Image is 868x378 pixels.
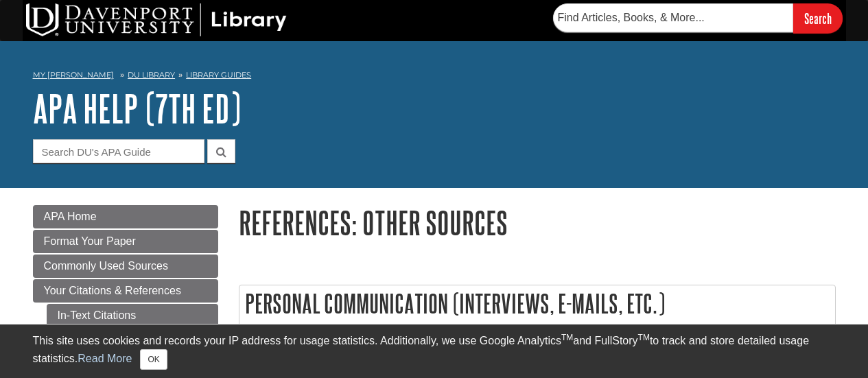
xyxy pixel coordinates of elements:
[44,285,181,296] span: Your Citations & References
[33,279,218,303] a: Your Citations & References
[239,285,835,322] h2: Personal Communication (Interviews, E-mails, Etc.)
[561,333,573,342] sup: TM
[33,87,241,130] a: APA Help (7th Ed)
[33,69,114,81] a: My [PERSON_NAME]
[33,66,836,88] nav: breadcrumb
[78,353,132,364] a: Read More
[239,205,836,240] h1: References: Other Sources
[140,349,167,370] button: Close
[553,3,843,33] form: Searches DU Library's articles, books, and more
[638,333,650,342] sup: TM
[33,139,204,163] input: Search DU's APA Guide
[26,3,287,36] img: DU Library
[186,70,251,80] a: Library Guides
[128,70,175,80] a: DU Library
[33,205,218,228] a: APA Home
[33,255,218,278] a: Commonly Used Sources
[44,260,168,272] span: Commonly Used Sources
[44,235,136,247] span: Format Your Paper
[44,211,97,222] span: APA Home
[33,230,218,253] a: Format Your Paper
[47,304,218,327] a: In-Text Citations
[793,3,843,33] input: Search
[553,3,793,32] input: Find Articles, Books, & More...
[33,333,836,370] div: This site uses cookies and records your IP address for usage statistics. Additionally, we use Goo...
